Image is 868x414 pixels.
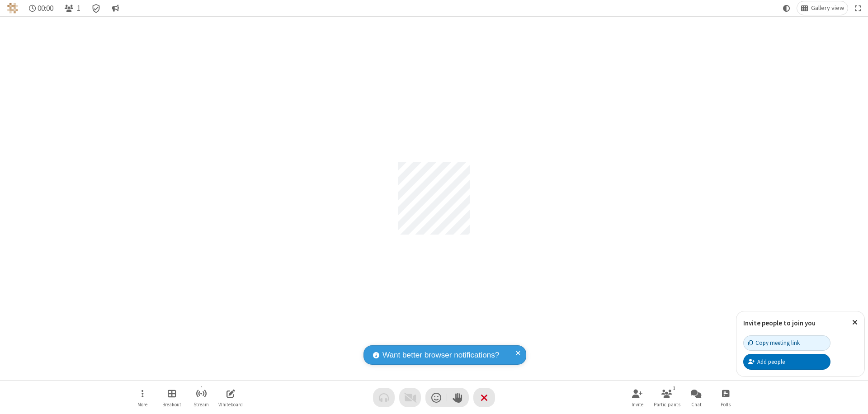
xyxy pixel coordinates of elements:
[218,402,243,407] span: Whiteboard
[399,388,421,407] button: Video
[25,1,57,15] div: Timer
[382,349,499,361] span: Want better browser notifications?
[743,354,830,369] button: Add people
[473,388,495,407] button: End or leave meeting
[845,311,864,334] button: Close popover
[748,339,800,347] div: Copy meeting link
[162,402,181,407] span: Breakout
[691,402,702,407] span: Chat
[670,384,678,392] div: 1
[653,385,680,410] button: Open participant list
[779,1,794,15] button: Using system theme
[721,402,731,407] span: Polls
[797,1,848,15] button: Change layout
[61,1,84,15] button: Open participant list
[851,1,865,15] button: Fullscreen
[743,335,830,351] button: Copy meeting link
[811,5,844,12] span: Gallery view
[743,319,816,327] label: Invite people to join you
[373,388,395,407] button: Audio problem - check your Internet connection or call by phone
[712,385,739,410] button: Open poll
[188,385,215,410] button: Start streaming
[88,1,105,15] div: Meeting details Encryption enabled
[77,4,80,13] span: 1
[624,385,651,410] button: Invite participants (⌘+Shift+I)
[108,1,123,15] button: Conversation
[654,402,680,407] span: Participants
[447,388,469,407] button: Raise hand
[158,385,185,410] button: Manage Breakout Rooms
[193,402,209,407] span: Stream
[683,385,710,410] button: Open chat
[632,402,643,407] span: Invite
[129,385,156,410] button: Open menu
[137,402,147,407] span: More
[217,385,244,410] button: Open shared whiteboard
[38,4,53,13] span: 00:00
[425,388,447,407] button: Send a reaction
[7,3,18,14] img: QA Selenium DO NOT DELETE OR CHANGE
